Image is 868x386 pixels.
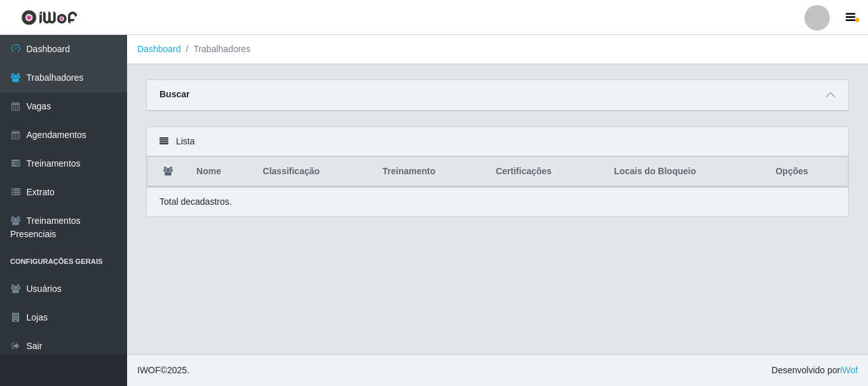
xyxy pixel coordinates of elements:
span: IWOF [137,365,161,375]
li: Trabalhadores [181,43,251,56]
p: Total de cadastros. [159,195,232,209]
span: Desenvolvido por [771,364,858,377]
div: Lista [147,127,848,156]
th: Classificação [255,157,376,187]
th: Locais do Bloqueio [606,157,768,187]
a: Dashboard [137,44,181,54]
nav: breadcrumb [127,35,868,64]
th: Nome [189,157,255,187]
span: © 2025 . [137,364,189,377]
strong: Buscar [159,89,189,99]
a: iWof [840,365,858,375]
th: Treinamento [375,157,488,187]
img: CoreUI Logo [21,10,78,25]
th: Opções [768,157,848,187]
th: Certificações [488,157,606,187]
